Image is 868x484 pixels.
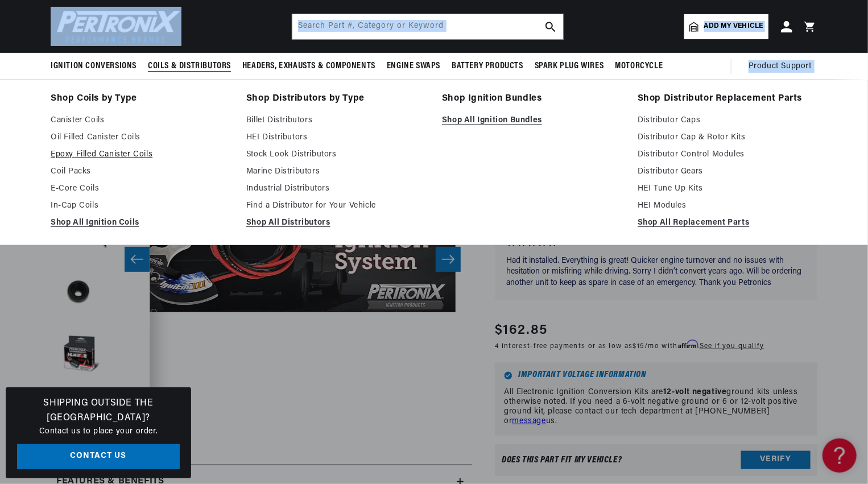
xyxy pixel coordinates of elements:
div: Does This part fit My vehicle? [502,456,622,465]
img: Pertronix [51,7,181,46]
a: Billet Distributors [246,114,426,127]
span: Affirm [678,340,698,349]
a: HEI Tune Up Kits [638,182,817,196]
span: $162.85 [495,320,547,341]
p: All Electronic Ignition Conversion Kits are ground kits unless otherwise noted. If you need a 6-v... [504,388,808,427]
a: Canister Coils [51,114,230,127]
span: Add my vehicle [704,21,763,32]
a: HEI Distributors [246,131,426,144]
a: Distributor Caps [638,114,817,127]
span: Ignition Conversions [51,60,137,72]
span: Spark Plug Wires [535,60,604,72]
a: Shop All Ignition Bundles [442,114,622,127]
a: Add my vehicle [684,14,768,39]
a: HEI Modules [638,199,817,213]
button: Slide left [125,247,150,272]
a: Marine Distributors [246,165,426,179]
a: Shop All Ignition Coils [51,216,230,230]
a: Stock Look Distributors [246,148,426,162]
span: Product Support [749,60,812,73]
a: Find a Distributor for Your Vehicle [246,199,426,213]
a: In-Cap Coils [51,199,230,213]
span: Headers, Exhausts & Components [242,60,375,72]
a: Coil Packs [51,165,230,179]
a: Distributor Gears [638,165,817,179]
h6: Important Voltage Information [504,372,808,380]
a: Contact Us [17,444,180,470]
a: Oil Filled Canister Coils [51,131,230,144]
a: E-Core Coils [51,182,230,196]
span: Engine Swaps [387,60,440,72]
strong: 12-volt negative [663,388,727,397]
summary: Headers, Exhausts & Components [237,53,381,80]
summary: Ignition Conversions [51,53,142,80]
button: search button [538,14,563,39]
summary: Product Support [749,53,817,80]
a: Epoxy Filled Canister Coils [51,148,230,162]
h3: Shipping Outside the [GEOGRAPHIC_DATA]? [17,396,180,425]
input: Search Part #, Category or Keyword [292,14,563,39]
summary: Battery Products [446,53,529,80]
button: Slide right [436,247,461,272]
a: Shop Ignition Bundles [442,91,622,107]
a: message [512,417,546,425]
button: Load image 5 in gallery view [51,328,108,384]
a: Shop All Replacement Parts [638,216,817,230]
a: Industrial Distributors [246,182,426,196]
span: Motorcycle [615,60,663,72]
span: Battery Products [452,60,523,72]
a: Shop All Distributors [246,216,426,230]
a: Distributor Cap & Rotor Kits [638,131,817,144]
summary: Spark Plug Wires [529,53,610,80]
p: Contact us to place your order. [17,425,180,438]
button: Verify [741,451,811,469]
p: Had it installed. Everything is great! Quicker engine turnover and no issues with hesitation or m... [506,255,806,289]
summary: Engine Swaps [381,53,446,80]
span: $15 [633,343,645,350]
media-gallery: Gallery Viewer [51,77,472,442]
summary: Coils & Distributors [142,53,237,80]
p: 4 interest-free payments or as low as /mo with . [495,341,764,351]
summary: Motorcycle [609,53,668,80]
span: Coils & Distributors [148,60,231,72]
a: Shop Coils by Type [51,91,230,107]
a: Shop Distributor Replacement Parts [638,91,817,107]
a: See if you qualify - Learn more about Affirm Financing (opens in modal) [700,343,764,350]
a: Distributor Control Modules [638,148,817,162]
a: Shop Distributors by Type [246,91,426,107]
button: Load image 4 in gallery view [51,265,108,322]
